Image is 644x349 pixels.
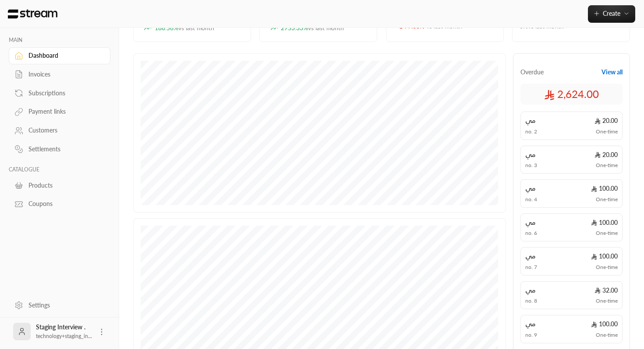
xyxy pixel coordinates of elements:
span: technology+staging_in... [36,333,92,339]
span: 32.00 [594,286,618,295]
a: Dashboard [9,47,110,64]
div: Customers [28,126,99,135]
span: مي [525,320,535,328]
a: Customers [9,122,110,139]
div: Dashboard [28,51,99,60]
div: Payment links [28,107,99,116]
a: Subscriptions [9,84,110,101]
a: Coupons [9,195,110,213]
span: Create [603,10,620,17]
span: One-time [596,297,618,304]
div: Settings [28,301,99,310]
span: One-time [596,332,618,339]
div: Products [28,181,99,190]
span: 100.00 [591,252,618,261]
a: Settlements [9,141,110,158]
a: Settings [9,297,110,314]
div: Settlements [28,145,99,154]
span: One-time [596,264,618,271]
div: Coupons [28,199,99,208]
span: مي [525,286,535,295]
span: no. 9 [525,332,537,339]
div: Invoices [28,70,99,79]
span: مي [525,252,535,261]
span: no. 8 [525,297,537,304]
p: MAIN [9,37,110,44]
span: no. 7 [525,264,537,271]
button: Create [588,5,635,23]
div: Staging Interview . [36,323,92,340]
a: Products [9,177,110,194]
p: CATALOGUE [9,166,110,173]
a: Payment links [9,103,110,120]
div: Subscriptions [28,89,99,98]
a: Invoices [9,66,110,83]
img: Logo [7,9,58,19]
span: 100.00 [591,320,618,328]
